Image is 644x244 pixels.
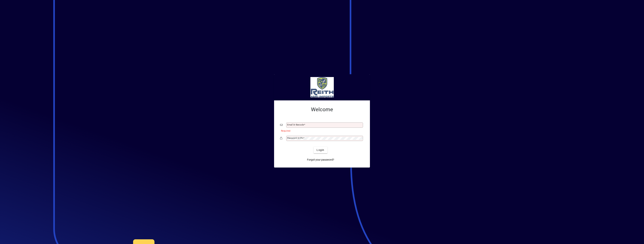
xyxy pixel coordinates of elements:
[307,158,334,162] span: Forgot your password?
[280,106,364,113] h2: Welcome
[281,129,361,133] mat-error: Required
[314,147,327,153] button: Login
[287,137,303,139] mat-label: Password or Pin
[306,156,336,163] a: Forgot your password?
[317,148,324,152] span: Login
[287,123,304,126] mat-label: Email or Barcode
